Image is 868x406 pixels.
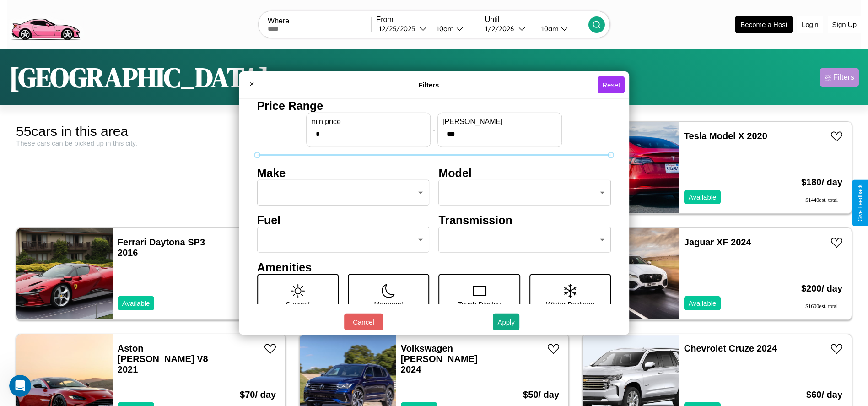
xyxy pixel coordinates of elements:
button: Login [797,16,823,33]
label: Where [268,17,371,25]
button: Cancel [344,314,383,330]
button: 12/25/2025 [376,24,429,33]
button: Become a Host [735,16,793,33]
div: Give Feedback [857,184,863,222]
button: Sign Up [828,16,861,33]
div: 55 cars in this area [16,124,286,139]
img: logo [7,5,84,43]
a: Ferrari Daytona SP3 2016 [118,237,205,258]
div: 10am [432,24,456,33]
div: 1 / 2 / 2026 [485,24,518,33]
label: min price [311,117,426,125]
button: 10am [534,24,588,33]
h4: Amenities [257,260,611,274]
h3: $ 180 / day [801,168,842,197]
a: Tesla Model X 2020 [684,131,767,141]
p: Touch Display [458,298,501,310]
h4: Transmission [439,213,611,227]
a: Chevrolet Cruze 2024 [684,343,777,353]
button: Apply [493,314,519,330]
div: Filters [833,73,854,82]
button: Reset [598,76,625,93]
h1: [GEOGRAPHIC_DATA] [9,59,269,96]
h4: Model [439,166,611,179]
p: Available [122,297,150,309]
a: Volkswagen [PERSON_NAME] 2024 [401,343,478,374]
p: Available [689,297,717,309]
div: These cars can be picked up in this city. [16,139,286,147]
div: 10am [537,24,561,33]
h4: Filters [260,81,598,89]
h4: Fuel [257,213,430,227]
iframe: Intercom live chat [9,375,31,397]
a: Aston [PERSON_NAME] V8 2021 [118,343,208,374]
h4: Price Range [257,99,611,112]
p: Available [689,191,717,203]
p: Moonroof [374,298,403,310]
h3: $ 200 / day [801,274,842,303]
p: - [433,124,435,136]
label: From [376,16,480,24]
div: $ 1440 est. total [801,197,842,204]
p: Winter Package [546,298,594,310]
label: Until [485,16,588,24]
a: Jaguar XF 2024 [684,237,751,247]
button: 10am [429,24,480,33]
div: $ 1600 est. total [801,303,842,310]
label: [PERSON_NAME] [442,117,557,125]
button: Filters [820,68,859,87]
p: Sunroof [286,298,310,310]
div: 12 / 25 / 2025 [379,24,420,33]
h4: Make [257,166,430,179]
